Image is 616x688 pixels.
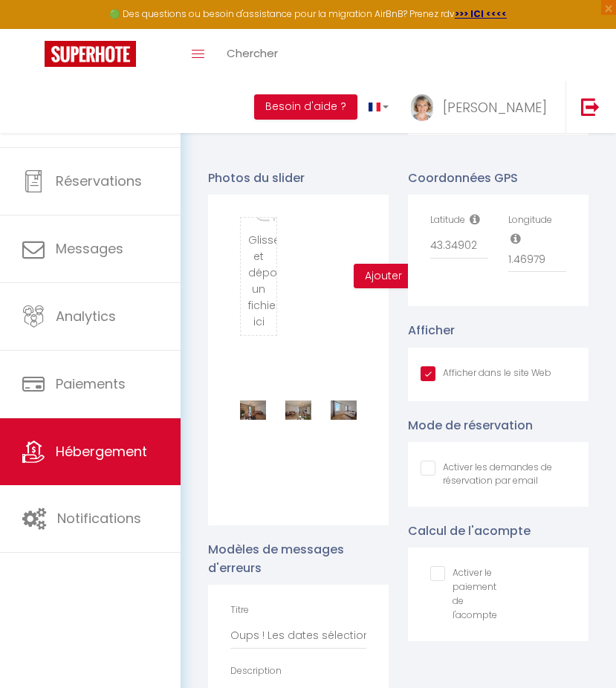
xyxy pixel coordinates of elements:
label: Afficher [408,321,455,340]
span: Paiements [56,374,126,393]
a: >>> ICI <<<< [455,7,507,20]
label: Longitude [508,213,552,227]
img: Super Booking [45,41,136,67]
span: Hébergement [56,442,147,461]
label: Latitude [430,213,465,227]
span: Notifications [57,509,141,528]
a: Chercher [215,29,289,81]
span: [PERSON_NAME] [443,98,547,117]
label: Modèles de messages d'erreurs [208,540,389,577]
label: Activer le paiement de l'acompte [445,566,497,622]
button: Ajouter [354,264,413,289]
label: Titre [230,603,249,617]
label: Coordonnées GPS [408,169,518,187]
label: Mode de réservation [408,416,533,435]
label: Calcul de l'acompte [408,522,531,540]
img: logout [581,97,600,116]
button: Besoin d'aide ? [254,94,357,120]
p: Photos du slider [208,169,389,187]
a: ... [PERSON_NAME] [400,81,565,133]
span: Chercher [227,45,278,61]
img: ... [411,94,433,122]
span: Analytics [56,307,116,325]
label: Description [230,664,282,678]
span: Messages [56,239,123,258]
span: Réservations [56,172,142,190]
